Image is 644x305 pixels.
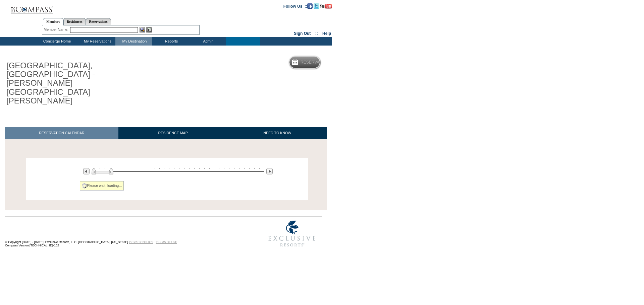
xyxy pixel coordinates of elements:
[86,18,111,25] a: Reservations
[115,37,152,46] td: My Destination
[5,127,118,139] a: RESERVATION CALENDAR
[156,240,177,244] a: TERMS OF USE
[63,18,86,25] a: Residences
[320,4,332,9] img: Subscribe to our YouTube Channel
[80,181,124,190] div: Please wait, loading...
[146,27,152,32] img: Reservations
[314,4,319,8] a: Follow us on Twitter
[118,127,228,139] a: RESIDENCE MAP
[5,60,155,107] h1: [GEOGRAPHIC_DATA], [GEOGRAPHIC_DATA] - [PERSON_NAME][GEOGRAPHIC_DATA][PERSON_NAME]
[262,217,322,250] img: Exclusive Resorts
[44,27,69,32] div: Member Name:
[34,37,78,46] td: Concierge Home
[307,4,313,8] a: Become our fan on Facebook
[140,27,145,32] img: View
[43,18,63,25] a: Members
[315,31,318,36] span: ::
[5,217,240,250] td: © Copyright [DATE] - [DATE]. Exclusive Resorts, LLC. [GEOGRAPHIC_DATA], [US_STATE]. Compass Versi...
[78,37,115,46] td: My Reservations
[83,168,90,174] img: Previous
[314,3,319,9] img: Follow us on Twitter
[320,4,332,8] a: Subscribe to our YouTube Channel
[301,60,352,65] h5: Reservation Calendar
[82,183,87,188] img: spinner2.gif
[129,240,153,244] a: PRIVACY POLICY
[227,127,327,139] a: NEED TO KNOW
[283,3,307,9] td: Follow Us ::
[294,31,311,36] a: Sign Out
[322,31,331,36] a: Help
[189,37,226,46] td: Admin
[152,37,189,46] td: Reports
[307,3,313,9] img: Become our fan on Facebook
[266,168,273,174] img: Next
